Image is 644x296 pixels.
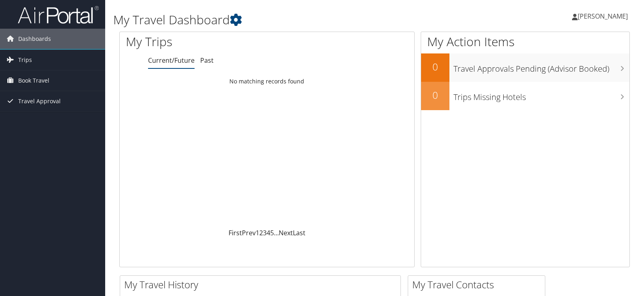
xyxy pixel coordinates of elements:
[412,278,545,292] h2: My Travel Contacts
[126,33,286,50] h1: My Trips
[267,228,270,237] a: 4
[421,82,629,110] a: 0Trips Missing Hotels
[453,59,629,75] h3: Travel Approvals Pending (Advisor Booked)
[270,228,274,237] a: 5
[293,228,305,237] a: Last
[572,4,636,28] a: [PERSON_NAME]
[18,50,32,70] span: Trips
[200,56,214,65] a: Past
[113,11,462,28] h1: My Travel Dashboard
[18,29,51,49] span: Dashboards
[148,56,195,65] a: Current/Future
[421,88,449,102] h2: 0
[242,228,256,237] a: Prev
[578,12,628,21] span: [PERSON_NAME]
[18,5,99,24] img: airportal-logo.png
[421,33,629,50] h1: My Action Items
[124,278,400,292] h2: My Travel History
[229,228,242,237] a: First
[18,91,61,111] span: Travel Approval
[259,228,263,237] a: 2
[263,228,267,237] a: 3
[421,60,449,74] h2: 0
[18,70,49,91] span: Book Travel
[453,87,629,103] h3: Trips Missing Hotels
[256,228,259,237] a: 1
[421,53,629,82] a: 0Travel Approvals Pending (Advisor Booked)
[274,228,279,237] span: …
[120,74,414,89] td: No matching records found
[279,228,293,237] a: Next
